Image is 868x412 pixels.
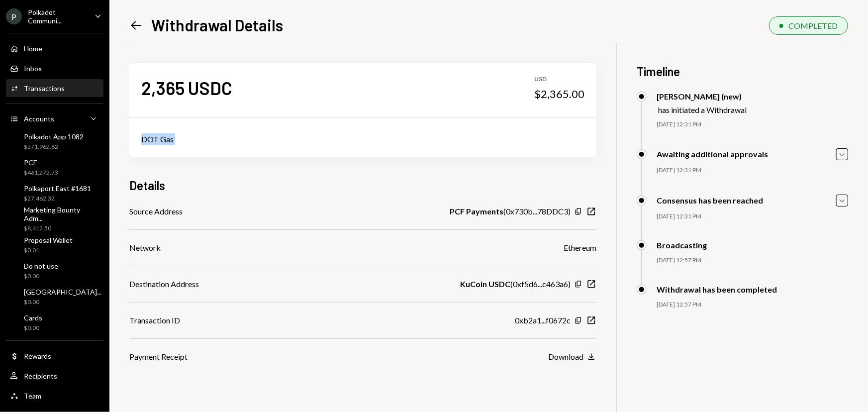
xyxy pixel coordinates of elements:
div: Rewards [24,352,51,360]
div: Inbox [24,64,42,73]
a: [GEOGRAPHIC_DATA]...$0.00 [6,285,105,309]
a: Polkadot App 1082$571,962.82 [6,129,103,153]
div: Accounts [24,114,54,123]
div: Broadcasting [657,240,707,250]
a: Transactions [6,79,103,97]
a: Marketing Bounty Adm...$8,412.50 [6,207,103,231]
div: 0xb2a1...f0672c [515,314,571,326]
div: Do not use [24,262,58,270]
div: Ethereum [564,242,596,254]
div: 2,365 USDC [141,77,232,99]
div: $0.00 [24,272,58,281]
div: [DATE] 12:31 PM [657,166,848,175]
h3: Details [129,177,165,194]
a: Cards$0.00 [6,310,103,334]
div: Payment Receipt [129,351,188,363]
div: Source Address [129,206,183,217]
div: $571,962.82 [24,143,84,151]
div: PCF [24,158,58,167]
b: KuCoin USDC [460,278,510,290]
div: Recipients [24,372,57,380]
div: Transactions [24,84,65,93]
div: [PERSON_NAME] (new) [657,92,747,101]
div: $461,272.73 [24,169,58,177]
a: Accounts [6,109,103,127]
div: $27,462.32 [24,195,91,203]
b: PCF Payments [450,206,503,217]
div: ( 0x730b...78DDC3 ) [450,206,571,217]
a: Rewards [6,347,103,365]
div: $0.01 [24,246,73,255]
div: DOT Gas [141,133,584,145]
div: Proposal Wallet [24,236,73,244]
div: USD [534,75,584,84]
div: Cards [24,313,42,322]
div: P [6,8,22,24]
div: [DATE] 12:31 PM [657,120,848,129]
div: [DATE] 12:31 PM [657,212,848,221]
div: $0.00 [24,324,42,332]
div: Network [129,242,161,254]
div: Transaction ID [129,314,180,326]
a: Recipients [6,367,103,385]
div: Destination Address [129,278,199,290]
div: Home [24,44,42,53]
button: Download [548,352,596,363]
div: COMPLETED [788,21,838,30]
div: Consensus has been reached [657,196,763,205]
div: $8,412.50 [24,224,99,233]
div: ( 0xf5d6...c463a6 ) [460,278,571,290]
div: [DATE] 12:57 PM [657,301,848,309]
a: Inbox [6,59,103,77]
div: $2,365.00 [534,87,584,101]
div: Polkadot App 1082 [24,132,84,141]
div: Withdrawal has been completed [657,285,777,294]
div: Awaiting additional approvals [657,149,768,159]
a: PCF$461,272.73 [6,155,103,179]
div: Polkaport East #1681 [24,184,91,193]
a: Polkaport East #1681$27,462.32 [6,181,103,205]
div: $0.00 [24,298,101,307]
div: [GEOGRAPHIC_DATA]... [24,288,101,296]
div: Team [24,392,41,400]
div: has initiated a Withdrawal [658,105,747,114]
h3: Timeline [637,63,848,80]
div: Marketing Bounty Adm... [24,206,99,222]
a: Do not use$0.00 [6,259,103,283]
a: Team [6,387,103,405]
div: Download [548,352,583,361]
div: Polkadot Communi... [28,8,87,25]
a: Proposal Wallet$0.01 [6,233,103,257]
div: [DATE] 12:57 PM [657,256,848,265]
a: Home [6,39,103,57]
h1: Withdrawal Details [151,15,283,35]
